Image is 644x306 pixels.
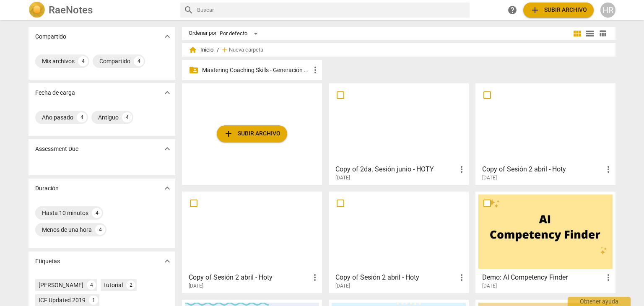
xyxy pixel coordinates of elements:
[457,272,467,283] span: more_vert
[95,225,105,235] div: 4
[161,86,174,99] button: Mostrar más
[39,281,83,289] div: [PERSON_NAME]
[189,46,213,54] span: Inicio
[220,27,261,40] div: Por defecto
[197,3,466,17] input: Buscar
[585,29,595,39] span: view_list
[217,125,287,142] button: Subir
[572,29,582,39] span: view_module
[162,31,172,41] span: expand_more
[35,257,60,266] p: Etiquetas
[202,66,310,75] p: Mastering Coaching Skills - Generación 31
[310,272,320,283] span: more_vert
[335,272,457,283] h3: Copy of Sesión 2 abril - Hoty
[223,129,280,139] span: Subir archivo
[335,174,350,182] span: [DATE]
[42,226,92,234] div: Menos de una hora
[42,113,73,122] div: Año pasado
[530,5,587,15] span: Subir archivo
[185,194,319,289] a: Copy of Sesión 2 abril - Hoty[DATE]
[126,280,135,290] div: 2
[35,145,78,153] p: Assessment Due
[189,272,310,283] h3: Copy of Sesión 2 abril - Hoty
[42,209,88,217] div: Hasta 10 minutos
[42,57,75,65] div: Mis archivos
[603,272,613,283] span: more_vert
[77,112,87,122] div: 4
[189,46,197,54] span: home
[89,296,98,305] div: 1
[161,182,174,194] button: Mostrar más
[335,283,350,290] span: [DATE]
[221,46,229,54] span: add
[99,57,130,65] div: Compartido
[184,5,194,15] span: search
[87,280,96,290] div: 4
[162,88,172,98] span: expand_more
[507,5,517,15] span: help
[478,86,613,181] a: Copy of Sesión 2 abril - Hoty[DATE]
[482,174,497,182] span: [DATE]
[600,3,615,18] button: HR
[29,2,45,18] img: Logo
[478,194,613,289] a: Demo: AI Competency Finder[DATE]
[161,143,174,155] button: Mostrar más
[335,164,457,174] h3: Copy of 2da. Sesión junio - HOTY
[189,65,199,75] span: folder_shared
[457,164,467,174] span: more_vert
[482,164,603,174] h3: Copy of Sesión 2 abril - Hoty
[35,32,66,41] p: Compartido
[92,208,102,218] div: 4
[596,27,609,40] button: Tabla
[35,184,59,193] p: Duración
[78,56,88,66] div: 4
[223,129,234,139] span: add
[523,3,594,18] button: Subir
[599,29,607,37] span: table_chart
[505,3,520,18] a: Obtener ayuda
[98,113,119,122] div: Antiguo
[482,283,497,290] span: [DATE]
[161,255,174,267] button: Mostrar más
[568,297,631,306] div: Obtener ayuda
[39,296,86,304] div: ICF Updated 2019
[35,88,75,97] p: Fecha de carga
[189,283,203,290] span: [DATE]
[49,4,93,16] h2: RaeNotes
[161,30,174,43] button: Mostrar más
[217,47,219,53] span: /
[104,281,123,289] div: tutorial
[229,47,263,53] span: Nueva carpeta
[29,2,174,18] a: LogoRaeNotes
[482,272,603,283] h3: Demo: AI Competency Finder
[584,27,596,40] button: Lista
[162,183,172,193] span: expand_more
[332,194,466,289] a: Copy of Sesión 2 abril - Hoty[DATE]
[571,27,584,40] button: Cuadrícula
[122,112,132,122] div: 4
[189,30,216,36] div: Ordenar por
[134,56,144,66] div: 4
[162,256,172,266] span: expand_more
[332,86,466,181] a: Copy of 2da. Sesión junio - HOTY[DATE]
[603,164,613,174] span: more_vert
[310,65,320,75] span: more_vert
[162,144,172,154] span: expand_more
[530,5,540,15] span: add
